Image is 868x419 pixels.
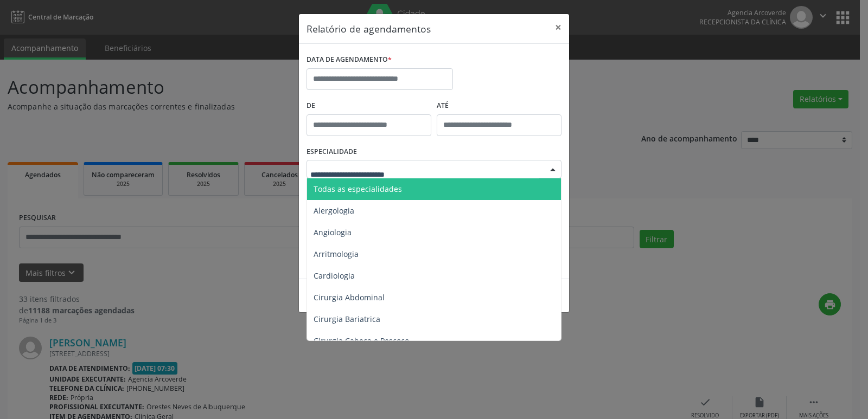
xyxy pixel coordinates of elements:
[307,98,431,114] label: De
[314,184,402,194] span: Todas as especialidades
[437,98,561,114] label: ATÉ
[314,227,352,237] span: Angiologia
[547,14,569,41] button: Close
[314,314,380,324] span: Cirurgia Bariatrica
[307,51,392,68] label: DATA DE AGENDAMENTO
[314,292,385,302] span: Cirurgia Abdominal
[307,144,357,160] label: ESPECIALIDADE
[314,336,409,346] span: Cirurgia Cabeça e Pescoço
[314,249,359,259] span: Arritmologia
[314,270,355,281] span: Cardiologia
[314,205,354,216] span: Alergologia
[307,22,431,36] h5: Relatório de agendamentos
